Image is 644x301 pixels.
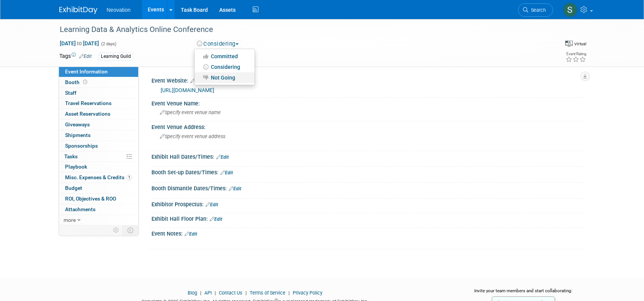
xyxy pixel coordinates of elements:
a: Shipments [59,130,138,140]
span: [DATE] [DATE] [59,40,99,47]
div: Exhibitor Prospectus: [151,199,585,209]
span: | [213,290,218,296]
a: Considering [194,62,255,72]
span: | [198,290,203,296]
span: | [244,290,249,296]
a: Budget [59,183,138,193]
a: ROI, Objectives & ROO [59,194,138,204]
img: Susan Hurrell [563,3,577,17]
div: Event Venue Name: [151,98,585,107]
span: Giveaways [65,121,90,127]
a: Asset Reservations [59,109,138,119]
a: API [204,290,212,296]
a: Giveaways [59,119,138,130]
span: 1 [126,175,132,180]
a: Edit [185,231,197,237]
td: Personalize Event Tab Strip [110,225,123,235]
span: Budget [65,185,82,191]
a: Blog [188,290,197,296]
span: Specify event venue name [160,110,221,115]
div: Event Notes: [151,228,585,238]
a: Privacy Policy [293,290,322,296]
span: more [64,217,76,223]
span: to [76,40,83,46]
img: ExhibitDay [59,6,97,14]
span: Specify event venue address [160,134,225,139]
span: Asset Reservations [65,111,110,117]
div: Event Venue Address: [151,121,585,131]
div: Event Website: [151,75,585,85]
a: Travel Reservations [59,98,138,108]
a: Edit [190,78,203,84]
td: Toggle Event Tabs [123,225,139,235]
div: Booth Dismantle Dates/Times: [151,183,585,193]
td: Tags [59,52,92,61]
a: Edit [79,54,92,59]
a: Edit [220,170,233,175]
span: Search [528,7,546,13]
div: Invite your team members and start collaborating: [462,288,585,299]
img: Format-Virtual.png [565,41,573,47]
span: Staff [65,90,77,96]
span: Misc. Expenses & Credits [65,174,132,180]
span: | [287,290,292,296]
a: Edit [206,202,218,207]
a: Contact Us [219,290,242,296]
span: Attachments [65,206,96,212]
span: Neovation [107,7,131,13]
a: Booth [59,77,138,88]
span: Travel Reservations [65,100,112,106]
div: Learning Data & Analytics Online Conference [57,23,542,37]
a: Tasks [59,151,138,162]
div: Event Rating [566,52,586,56]
a: Sponsorships [59,141,138,151]
span: (2 days) [100,41,116,46]
div: Exhibit Hall Dates/Times: [151,151,585,161]
div: Event Format [508,40,587,51]
span: Shipments [65,132,91,138]
span: Booth not reserved yet [81,79,89,85]
div: Virtual [574,41,587,47]
a: Event Information [59,67,138,77]
div: Event Format [565,40,587,47]
div: Exhibit Hall Floor Plan: [151,213,585,223]
a: Misc. Expenses & Credits1 [59,172,138,183]
div: Learning Guild [99,53,133,61]
button: Considering [194,40,242,48]
a: Staff [59,88,138,98]
a: more [59,215,138,225]
a: Edit [216,154,229,160]
a: Search [518,3,553,17]
a: Not Going [194,72,255,83]
span: Booth [65,79,89,85]
a: Terms of Service [250,290,285,296]
span: Event Information [65,68,108,75]
a: Edit [210,217,222,222]
a: Committed [194,51,255,62]
span: Sponsorships [65,143,98,149]
a: Attachments [59,204,138,215]
span: Playbook [65,164,87,170]
a: [URL][DOMAIN_NAME] [161,87,214,93]
a: Playbook [59,162,138,172]
span: Tasks [64,153,78,159]
span: ROI, Objectives & ROO [65,196,116,202]
a: Edit [229,186,241,191]
div: Booth Set-up Dates/Times: [151,167,585,177]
